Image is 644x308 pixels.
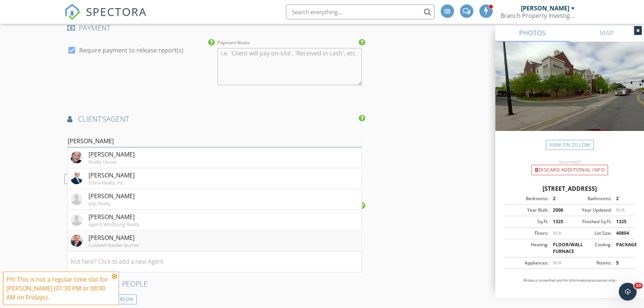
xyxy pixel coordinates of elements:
div: Bedrooms: [506,195,548,202]
div: FYI: This is not a regular time slot for [PERSON_NAME] (01:30 PM or 08:00 AM on Fridays). [6,275,110,302]
div: [PERSON_NAME] [88,192,135,200]
input: Search for an Agent [67,135,362,147]
div: Floors: [506,230,548,237]
p: All data is unverified and for informational purposes only. [504,278,635,283]
div: [STREET_ADDRESS] [504,184,635,193]
span: 10 [634,283,643,289]
div: ADD ADDITIONAL AGENT [64,174,150,184]
div: Agent) Windsong Realty [88,221,139,227]
div: Coldwell Banker Burnet [88,242,139,248]
div: 2 [612,195,633,202]
div: 40804 [612,230,633,237]
span: N/A [616,207,625,213]
div: [PERSON_NAME] [88,212,139,221]
div: Bathrooms: [570,195,612,202]
h4: ADDITIONAL PEOPLE [67,279,362,289]
div: Cooling: [570,241,612,255]
div: [PERSON_NAME] [521,4,569,12]
div: Year Updated: [570,207,612,214]
div: Edina Realty, Inc. [88,180,135,186]
div: eXp Realty [88,200,135,206]
img: default-user-f0147aede5fd5fa78ca7ade42f37bd4542148d508eef1c3d3ea960f66861d68b.jpg [71,214,83,226]
div: Rooms: [570,260,612,266]
div: Year Built: [506,207,548,214]
h4: PAYMENT [67,23,362,33]
input: Search everything... [286,4,435,19]
a: View on Zillow [546,140,594,150]
img: Screen_Shot_2023-09-26_at_4.46.42_PM.png [71,151,83,163]
div: [PERSON_NAME] [88,150,135,159]
span: N/A [553,260,561,266]
div: FLOOR/WALL FURNACE [548,241,570,255]
div: [PERSON_NAME] [88,233,139,242]
span: N/A [553,230,561,236]
div: Finished Sq Ft: [570,218,612,225]
h4: AGENT [67,114,362,124]
span: SPECTORA [86,4,147,19]
img: streetview [495,42,644,149]
div: 2006 [548,207,570,214]
img: default-user-f0147aede5fd5fa78ca7ade42f37bd4542148d508eef1c3d3ea960f66861d68b.jpg [71,193,83,205]
a: SPECTORA [64,10,147,26]
div: Realty House [88,159,135,165]
div: [PERSON_NAME] [88,171,135,180]
div: Sq Ft: [506,218,548,225]
div: PACKAGE [612,241,633,255]
label: Require payment to release report(s) [79,46,183,54]
div: Branch Property Investigations [500,12,575,19]
li: Not here? Click to add a new Agent [68,251,361,272]
img: steve.jpg [71,235,83,247]
iframe: Intercom live chat [619,283,637,301]
img: steve.png [71,172,83,184]
div: 2 [548,195,570,202]
a: MAP [570,24,644,42]
div: Discard Additional info [531,165,608,175]
div: 1325 [612,218,633,225]
div: Appliances: [506,260,548,266]
span: client's [78,114,106,124]
div: Incorrect? [495,159,644,165]
div: Lot Size: [570,230,612,237]
div: Heating: [506,241,548,255]
img: The Best Home Inspection Software - Spectora [64,4,81,20]
div: 5 [612,260,633,266]
a: PHOTOS [495,24,570,42]
div: 1325 [548,218,570,225]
